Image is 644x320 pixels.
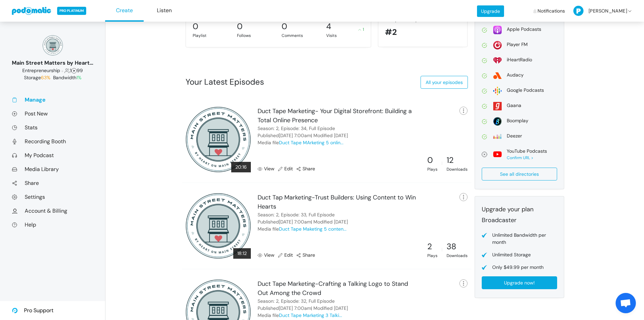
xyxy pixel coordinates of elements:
[12,138,93,145] a: Recording Booth
[493,102,502,110] img: gaana-acdc428d6f3a8bcf3dfc61bc87d1a5ed65c1dda5025f5609f03e44ab3dd96560.svg
[282,33,319,39] div: Comments
[507,155,547,161] div: Confirm URL >
[616,293,636,313] div: Open chat
[493,26,502,34] img: apple-26106266178e1f815f76c7066005aa6211188c2910869e7447b8cdd3a6512788.svg
[12,193,93,200] a: Settings
[507,41,528,48] div: Player FM
[482,56,557,65] a: iHeartRadio
[427,166,437,172] div: Plays
[447,253,468,259] div: Downloads
[12,207,93,214] a: Account & Billing
[258,252,275,259] a: View
[186,76,264,88] div: Your Latest Episodes
[258,279,420,298] div: Duct Tape Marketing-Crafting a Talking Logo to Stand Out Among the Crowd
[12,110,93,117] a: Post New
[53,74,81,81] span: Bandwidth
[538,1,565,21] span: Notifications
[385,26,460,38] div: #2
[482,205,557,214] div: Upgrade your plan
[279,219,311,225] time: September 4, 2025 7:00am
[421,76,468,89] a: All your episodes
[258,211,335,218] div: Season: 2, Episode: 33, Full Episode
[233,248,251,259] div: 18:12
[258,218,348,226] div: Published | Modified [DATE]
[482,71,557,80] a: Audacy
[447,166,468,172] div: Downloads
[493,132,502,141] img: deezer-17854ec532559b166877d7d89d3279c345eec2f597ff2478aebf0db0746bb0cd.svg
[427,240,437,253] div: 2
[12,301,53,320] a: Pro Support
[279,132,311,138] time: September 8, 2025 7:00am
[12,96,93,103] a: Manage
[278,252,293,259] a: Edit
[482,168,557,180] a: See all directories
[12,179,93,187] a: Share
[193,20,198,33] div: 0
[279,226,347,232] a: Duct Tape Maketing 5 conten...
[507,117,528,124] div: Boomplay
[427,154,437,166] div: 0
[258,226,347,233] div: Media file
[258,193,420,211] div: Duct Tap Marketing-Trust Builders: Using Content to Win Hearts
[482,87,557,95] a: Google Podcasts
[507,56,532,63] div: iHeartRadio
[326,33,364,39] div: Visits
[258,125,335,132] div: Season: 2, Episode: 34, Full Episode
[482,132,557,141] a: Deezer
[22,67,60,73] span: Business: Entrepreneurship
[482,26,557,34] a: Apple Podcasts
[71,67,77,73] span: Episodes
[573,1,633,21] a: [PERSON_NAME]
[442,160,443,166] div: |
[258,139,343,146] div: Media file
[12,124,93,131] a: Stats
[482,41,557,49] a: Player FM
[507,87,544,94] div: Google Podcasts
[76,74,81,81] span: 1%
[12,67,93,74] div: 1 99
[65,67,70,73] span: Followers
[492,251,531,258] div: Unlimited Storage
[12,166,93,173] a: Media Library
[447,240,468,253] div: 38
[482,102,557,110] a: Gaana
[493,71,502,80] img: audacy-5d0199fadc8dc77acc7c395e9e27ef384d0cbdead77bf92d3603ebf283057071.svg
[12,59,93,67] div: Main Street Matters by Heart on [GEOGRAPHIC_DATA]
[493,117,502,126] img: boomplay-2b96be17c781bb6067f62690a2aa74937c828758cf5668dffdf1db111eff7552.svg
[507,26,541,33] div: Apple Podcasts
[427,253,437,259] div: Plays
[279,305,311,311] time: September 1, 2025 7:00am
[482,148,557,161] a: YouTube Podcasts Confirm URL >
[492,232,557,246] div: Unlimited Bandwidth per month
[258,132,348,139] div: Published | Modified [DATE]
[193,33,231,39] div: Playlist
[258,298,335,305] div: Season: 2, Episode: 32, Full Episode
[296,252,315,259] a: Share
[231,162,251,172] div: 20:16
[278,165,293,172] a: Edit
[57,7,86,15] span: PRO PLATINUM
[105,0,144,22] a: Create
[507,71,524,79] div: Audacy
[279,312,342,318] a: Duct Tape Marketing 3 Talki...
[482,117,557,126] a: Boomplay
[493,56,502,65] img: i_heart_radio-0fea502c98f50158959bea423c94b18391c60ffcc3494be34c3ccd60b54f1ade.svg
[237,33,275,39] div: Follows
[507,148,547,155] div: YouTube Podcasts
[12,221,93,228] a: Help
[43,35,63,56] img: 150x150_17130234.png
[507,102,521,109] div: Gaana
[326,20,331,33] div: 4
[237,20,242,33] div: 0
[447,154,468,166] div: 12
[41,74,50,81] span: 63%
[12,152,93,159] a: My Podcast
[442,247,443,253] div: |
[507,132,522,140] div: Deezer
[477,5,504,17] a: Upgrade
[492,264,544,271] div: Only $49.99 per month
[573,6,583,16] img: P-50-ab8a3cff1f42e3edaa744736fdbd136011fc75d0d07c0e6946c3d5a70d29199b.png
[145,0,184,22] a: Listen
[493,150,502,158] img: youtube-a762549b032a4d8d7c7d8c7d6f94e90d57091a29b762dad7ef63acd86806a854.svg
[258,312,342,319] div: Media file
